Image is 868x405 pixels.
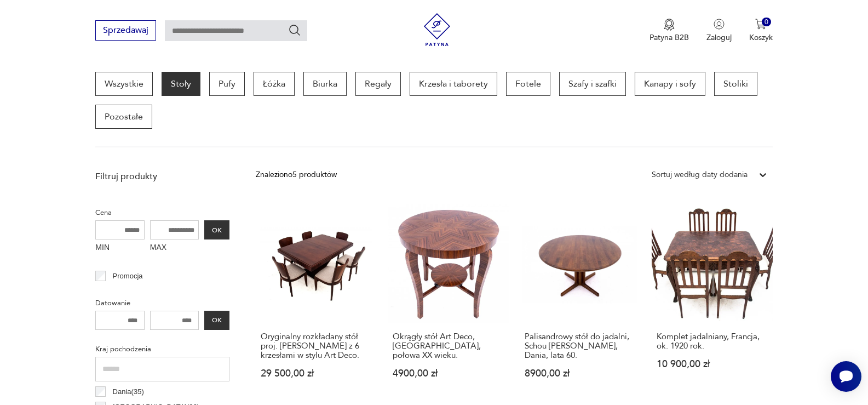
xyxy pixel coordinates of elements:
p: Zaloguj [706,32,732,43]
p: 8900,00 zł [525,369,636,378]
button: OK [204,220,229,239]
button: Sprzedawaj [95,20,156,41]
a: Wszystkie [95,72,153,96]
p: Promocja [113,270,143,282]
a: Regały [355,72,401,96]
a: Ikona medaluPatyna B2B [649,19,689,43]
button: Szukaj [288,24,301,37]
a: Fotele [506,72,550,96]
h3: Komplet jadalniany, Francja, ok. 1920 rok. [657,332,768,351]
img: Ikona koszyka [755,19,766,30]
button: OK [204,311,229,330]
p: 4900,00 zł [393,369,504,378]
h3: Okrągły stół Art Deco, [GEOGRAPHIC_DATA], połowa XX wieku. [393,332,504,360]
a: Komplet jadalniany, Francja, ok. 1920 rok.Komplet jadalniany, Francja, ok. 1920 rok.10 900,00 zł [652,202,773,400]
a: Okrągły stół Art Deco, Polska, połowa XX wieku.Okrągły stół Art Deco, [GEOGRAPHIC_DATA], połowa X... [388,202,509,400]
button: Zaloguj [706,19,732,43]
a: Palisandrowy stół do jadalni, Schou Andersen, Dania, lata 60.Palisandrowy stół do jadalni, Schou ... [520,202,641,400]
p: Filtruj produkty [95,170,229,182]
a: Kanapy i sofy [635,72,705,96]
label: MIN [95,239,145,257]
a: Pozostałe [95,105,152,129]
p: Patyna B2B [649,32,689,43]
img: Ikona medalu [664,19,675,31]
h3: Oryginalny rozkładany stół proj. [PERSON_NAME] z 6 krzesłami w stylu Art Deco. [261,332,372,360]
a: Stoły [162,72,200,96]
a: Oryginalny rozkładany stół proj. Louis Majorelle z 6 krzesłami w stylu Art Deco.Oryginalny rozkła... [256,202,377,400]
div: 0 [762,18,771,27]
a: Krzesła i taborety [410,72,497,96]
h3: Palisandrowy stół do jadalni, Schou [PERSON_NAME], Dania, lata 60. [525,332,636,360]
p: Dania ( 35 ) [113,386,144,398]
label: MAX [150,239,199,257]
a: Biurka [303,72,347,96]
a: Pufy [209,72,245,96]
a: Szafy i szafki [559,72,626,96]
button: Patyna B2B [649,19,689,43]
iframe: Smartsupp widget button [831,361,861,392]
p: Kraj pochodzenia [95,343,229,355]
div: Znaleziono 5 produktów [256,169,337,181]
p: 10 900,00 zł [657,360,768,369]
p: 29 500,00 zł [261,369,372,378]
p: Datowanie [95,297,229,309]
a: Stoliki [714,72,757,96]
p: Cena [95,207,229,219]
button: 0Koszyk [749,19,773,43]
img: Patyna - sklep z meblami i dekoracjami vintage [421,13,453,46]
a: Łóżka [254,72,295,96]
p: Koszyk [749,32,773,43]
img: Ikonka użytkownika [714,19,725,30]
div: Sortuj według daty dodania [652,169,748,181]
a: Sprzedawaj [95,27,156,35]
